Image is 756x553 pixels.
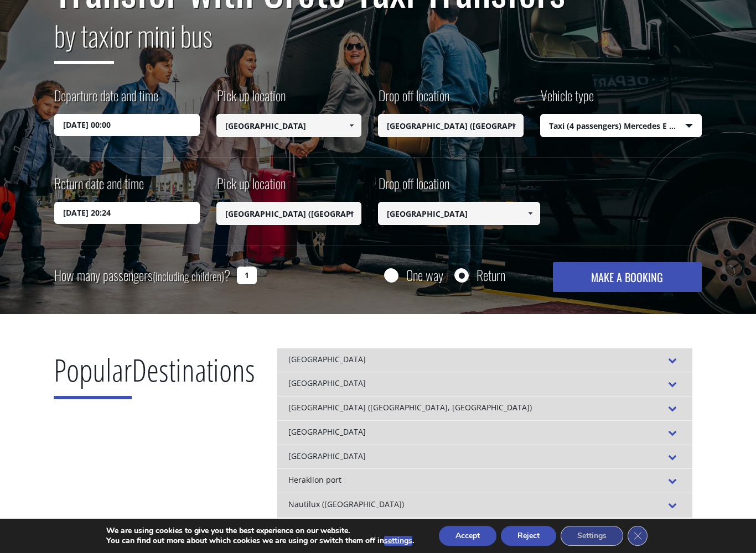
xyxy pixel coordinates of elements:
div: [GEOGRAPHIC_DATA] [277,445,692,469]
span: Taxi (4 passengers) Mercedes E Class [541,114,702,138]
input: Select pickup location [216,114,362,137]
input: Select pickup location [216,202,362,225]
small: (including children) [153,268,224,284]
button: Close GDPR Cookie Banner [628,526,648,546]
a: Show All Items [504,114,522,137]
label: Drop off location [378,86,449,114]
button: settings [384,536,412,546]
label: How many passengers ? [54,262,230,289]
span: by taxi [54,14,114,64]
label: Vehicle type [540,86,594,114]
label: Drop off location [378,174,449,202]
span: Popular [54,348,132,399]
div: [GEOGRAPHIC_DATA] ([GEOGRAPHIC_DATA], [GEOGRAPHIC_DATA]) [277,517,692,541]
h2: Destinations [54,348,255,408]
input: Select drop-off location [378,114,524,137]
button: Settings [561,526,623,546]
label: Pick up location [216,174,286,202]
h2: or mini bus [54,13,702,72]
a: Show All Items [521,202,539,225]
div: [GEOGRAPHIC_DATA] [277,372,692,396]
p: We are using cookies to give you the best experience on our website. [106,526,414,536]
input: Select drop-off location [378,202,540,225]
a: Show All Items [343,202,361,225]
p: You can find out more about which cookies we are using or switch them off in . [106,536,414,546]
div: [GEOGRAPHIC_DATA] [277,348,692,372]
button: Accept [439,526,496,546]
label: Return date and time [54,174,144,202]
button: MAKE A BOOKING [553,262,702,292]
div: Nautilux ([GEOGRAPHIC_DATA]) [277,493,692,517]
label: Departure date and time [54,86,158,114]
label: Return [477,268,505,282]
button: Reject [501,526,556,546]
a: Show All Items [343,114,361,137]
label: One way [406,268,443,282]
div: [GEOGRAPHIC_DATA] [277,420,692,445]
div: [GEOGRAPHIC_DATA] ([GEOGRAPHIC_DATA], [GEOGRAPHIC_DATA]) [277,396,692,420]
label: Pick up location [216,86,286,114]
div: Heraklion port [277,468,692,493]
